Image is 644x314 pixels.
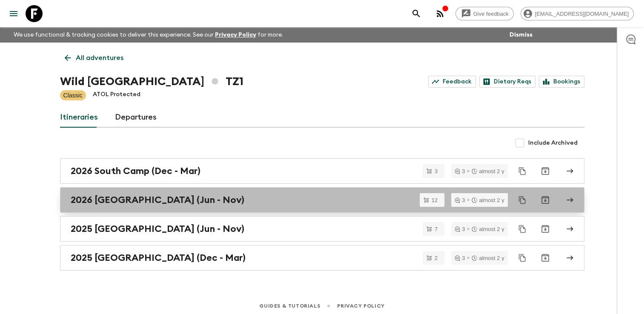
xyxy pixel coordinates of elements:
p: All adventures [76,53,123,63]
a: Itineraries [60,107,98,128]
span: 7 [429,226,443,232]
div: 3 [455,197,465,203]
div: almost 2 y [472,197,504,203]
a: 2025 [GEOGRAPHIC_DATA] (Jun - Nov) [60,216,584,242]
span: Give feedback [469,11,513,17]
div: [EMAIL_ADDRESS][DOMAIN_NAME] [521,7,634,20]
a: Privacy Policy [337,301,384,311]
button: menu [5,5,22,22]
div: almost 2 y [472,226,504,232]
button: search adventures [408,5,425,22]
div: 3 [455,168,465,174]
a: Dietary Reqs [479,76,535,88]
div: almost 2 y [472,168,504,174]
a: Give feedback [455,7,514,20]
button: Archive [537,191,554,208]
div: almost 2 y [472,255,504,261]
h2: 2025 [GEOGRAPHIC_DATA] (Dec - Mar) [71,252,246,263]
h2: 2026 South Camp (Dec - Mar) [71,166,200,177]
button: Archive [537,220,554,237]
div: 3 [455,226,465,232]
div: 3 [455,255,465,261]
a: Bookings [539,76,584,88]
button: Archive [537,163,554,180]
a: All adventures [60,49,128,66]
h2: 2026 [GEOGRAPHIC_DATA] (Jun - Nov) [71,194,244,206]
p: ATOL Protected [93,90,140,100]
span: 12 [426,197,443,203]
p: Classic [63,91,83,100]
button: Duplicate [515,221,530,237]
a: 2026 [GEOGRAPHIC_DATA] (Jun - Nov) [60,187,584,213]
p: We use functional & tracking cookies to deliver this experience. See our for more. [10,27,286,43]
a: 2026 South Camp (Dec - Mar) [60,158,584,184]
h2: 2025 [GEOGRAPHIC_DATA] (Jun - Nov) [71,223,244,234]
a: Privacy Policy [215,32,256,38]
a: Guides & Tutorials [259,301,320,311]
button: Archive [537,249,554,266]
button: Dismiss [507,29,535,41]
span: 2 [429,255,443,261]
button: Duplicate [515,250,530,265]
span: 3 [429,168,443,174]
h1: Wild [GEOGRAPHIC_DATA] TZ1 [60,73,243,90]
span: [EMAIL_ADDRESS][DOMAIN_NAME] [530,11,633,17]
a: Feedback [428,76,476,88]
button: Duplicate [515,163,530,179]
button: Duplicate [515,192,530,208]
span: Include Archived [528,139,578,147]
a: Departures [115,107,157,128]
a: 2025 [GEOGRAPHIC_DATA] (Dec - Mar) [60,245,584,271]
